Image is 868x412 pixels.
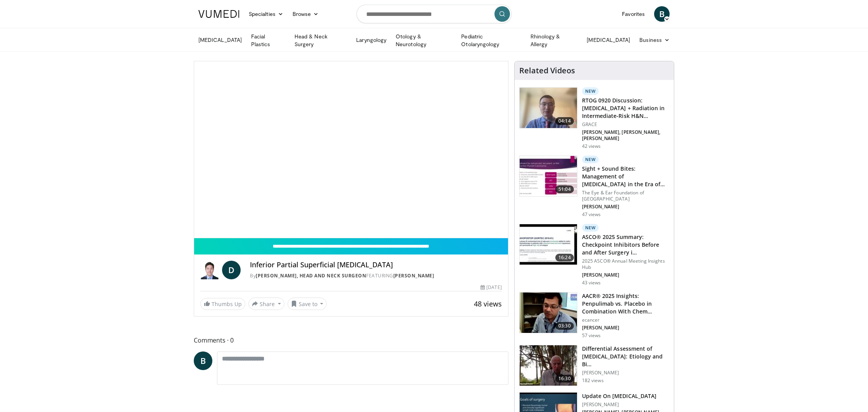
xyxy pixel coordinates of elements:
a: Otology & Neurotology [391,33,456,48]
a: [PERSON_NAME] [393,272,434,279]
a: Head & Neck Surgery [290,33,351,48]
p: [PERSON_NAME], [PERSON_NAME], [PERSON_NAME] [582,129,669,142]
h3: RTOG 0920 Discussion: [MEDICAL_DATA] + Radiation in Intermediate-Risk H&N… [582,97,669,120]
p: ecancer [582,317,669,323]
p: [PERSON_NAME] [582,325,669,331]
span: Comments 0 [194,335,508,345]
a: Facial Plastics [246,33,290,48]
p: New [582,224,599,232]
a: [MEDICAL_DATA] [194,32,246,48]
img: VuMedi Logo [198,10,239,18]
img: Doh Young Lee, Head and Neck Surgeon [200,261,219,279]
a: [MEDICAL_DATA] [582,32,635,48]
img: 006fd91f-89fb-445a-a939-ffe898e241ab.150x105_q85_crop-smart_upscale.jpg [520,88,577,128]
p: GRACE [582,121,669,128]
video-js: Video Player [194,61,508,238]
p: [PERSON_NAME] [582,402,659,408]
a: Business [635,32,674,48]
p: The Eye & Ear Foundation of [GEOGRAPHIC_DATA] [582,190,669,202]
a: Favorites [617,6,649,22]
div: By FEATURING [250,272,502,279]
h3: Update On [MEDICAL_DATA] [582,392,659,400]
a: D [222,261,241,279]
a: 16:24 New ASCO® 2025 Summary: Checkpoint Inhibitors Before and After Surgery i… 2025 ASCO® Annual... [519,224,669,286]
span: 16:24 [555,254,574,261]
a: 04:14 New RTOG 0920 Discussion: [MEDICAL_DATA] + Radiation in Intermediate-Risk H&N… GRACE [PERSO... [519,87,669,149]
p: New [582,156,599,163]
img: 0cd214e7-10e2-4d72-8223-7ca856d9ea11.150x105_q85_crop-smart_upscale.jpg [520,293,577,333]
a: Pediatric Otolaryngology [456,33,525,48]
p: 42 views [582,143,601,149]
span: 51:04 [555,185,574,193]
a: 16:30 Differential Assessment of [MEDICAL_DATA]: Etiology and Bi… [PERSON_NAME] 182 views [519,345,669,386]
p: [PERSON_NAME] [582,204,669,210]
p: 43 views [582,280,601,286]
h3: AACR® 2025 Insights: Penpulimab vs. Placebo in Combination With Chem… [582,292,669,315]
p: New [582,87,599,95]
a: Browse [288,6,324,22]
a: Thumbs Up [200,298,245,310]
h3: ASCO® 2025 Summary: Checkpoint Inhibitors Before and After Surgery i… [582,233,669,256]
h3: Differential Assessment of [MEDICAL_DATA]: Etiology and Bi… [582,345,669,368]
a: Specialties [244,6,288,22]
input: Search topics, interventions [356,5,511,23]
div: [DATE] [480,284,501,291]
span: 48 views [474,299,502,308]
h3: Sight + Sound Bites: Management of [MEDICAL_DATA] in the Era of Targ… [582,165,669,188]
p: [PERSON_NAME] [582,272,669,278]
h4: Related Videos [519,66,575,75]
img: 8bea4cff-b600-4be7-82a7-01e969b6860e.150x105_q85_crop-smart_upscale.jpg [520,156,577,196]
a: [PERSON_NAME], Head and Neck Surgeon [256,272,366,279]
a: Rhinology & Allergy [526,33,582,48]
p: 182 views [582,377,604,384]
span: 04:14 [555,117,574,125]
h4: Inferior Partial Superficial [MEDICAL_DATA] [250,261,502,269]
a: B [194,351,212,370]
img: a81f5811-1ccf-4ee7-8ec2-23477a0c750b.150x105_q85_crop-smart_upscale.jpg [520,224,577,265]
span: 03:30 [555,322,574,330]
p: 2025 ASCO® Annual Meeting Insights Hub [582,258,669,270]
a: 03:30 AACR® 2025 Insights: Penpulimab vs. Placebo in Combination With Chem… ecancer [PERSON_NAME]... [519,292,669,339]
p: 47 views [582,211,601,218]
img: c7e819ff-48c9-49a6-a69c-50f8395a8fcb.150x105_q85_crop-smart_upscale.jpg [520,345,577,386]
a: 51:04 New Sight + Sound Bites: Management of [MEDICAL_DATA] in the Era of Targ… The Eye & Ear Fou... [519,156,669,218]
span: 16:30 [555,375,574,383]
p: 57 views [582,332,601,339]
button: Share [248,298,284,310]
button: Save to [288,298,327,310]
a: Laryngology [351,32,391,48]
p: [PERSON_NAME] [582,370,669,376]
a: B [654,6,670,22]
